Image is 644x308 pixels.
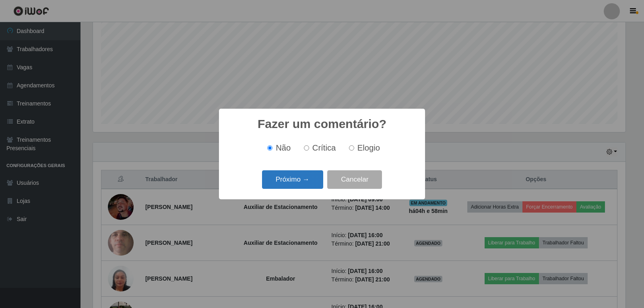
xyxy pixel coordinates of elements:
[276,143,291,152] span: Não
[312,143,336,152] span: Crítica
[357,143,380,152] span: Elogio
[258,117,386,131] h2: Fazer um comentário?
[327,170,382,189] button: Cancelar
[349,145,354,151] input: Elogio
[304,145,309,151] input: Crítica
[262,170,323,189] button: Próximo →
[267,145,272,151] input: Não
